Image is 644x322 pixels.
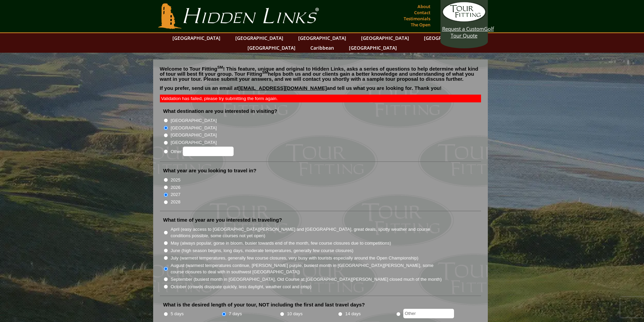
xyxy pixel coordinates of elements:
[171,240,391,247] label: May (always popular, gorse in bloom, busier towards end of the month, few course closures due to ...
[163,301,365,308] label: What is the desired length of your tour, NOT including the first and last travel days?
[171,125,217,131] label: [GEOGRAPHIC_DATA]
[171,226,443,239] label: April (easy access to [GEOGRAPHIC_DATA][PERSON_NAME] and [GEOGRAPHIC_DATA], great deals, spotty w...
[171,199,181,205] label: 2028
[421,33,475,43] a: [GEOGRAPHIC_DATA]
[163,217,282,223] label: What time of year are you interested in traveling?
[402,14,432,23] a: Testimonials
[171,255,419,262] label: July (warmest temperatures, generally few course closures, very busy with tourists especially aro...
[183,147,234,156] input: Other:
[217,65,223,69] sup: SM
[171,147,234,156] label: Other:
[412,8,432,17] a: Contact
[409,20,432,29] a: The Open
[238,85,327,91] a: [EMAIL_ADDRESS][DOMAIN_NAME]
[358,33,412,43] a: [GEOGRAPHIC_DATA]
[171,191,181,198] label: 2027
[171,117,217,124] label: [GEOGRAPHIC_DATA]
[171,262,443,275] label: August (warmest temperatures continue, [PERSON_NAME] purple, busiest month in [GEOGRAPHIC_DATA][P...
[232,33,287,43] a: [GEOGRAPHIC_DATA]
[160,66,481,81] p: Welcome to Tour Fitting ! This feature, unique and original to Hidden Links, asks a series of que...
[416,2,432,11] a: About
[171,276,442,283] label: September (busiest month in [GEOGRAPHIC_DATA], Old Course at [GEOGRAPHIC_DATA][PERSON_NAME] close...
[169,33,224,43] a: [GEOGRAPHIC_DATA]
[171,177,181,183] label: 2025
[171,132,217,139] label: [GEOGRAPHIC_DATA]
[307,43,337,53] a: Caribbean
[442,25,484,32] span: Request a Custom
[403,309,454,318] input: Other
[171,311,184,317] label: 5 days
[171,283,312,290] label: October (crowds dissipate quickly, less daylight, weather cool and crisp)
[295,33,350,43] a: [GEOGRAPHIC_DATA]
[160,85,481,96] p: If you prefer, send us an email at and tell us what you are looking for. Thank you!
[229,311,242,317] label: 7 days
[442,2,486,39] a: Request a CustomGolf Tour Quote
[160,95,481,102] div: Validation has failed, please try submitting the form again.
[171,139,217,146] label: [GEOGRAPHIC_DATA]
[345,311,361,317] label: 14 days
[163,167,257,174] label: What year are you looking to travel in?
[345,43,400,53] a: [GEOGRAPHIC_DATA]
[171,247,354,254] label: June (high season begins, long days, moderate temperatures, generally few course closures)
[171,184,181,191] label: 2026
[262,70,268,74] sup: SM
[163,108,278,115] label: What destination are you interested in visiting?
[244,43,299,53] a: [GEOGRAPHIC_DATA]
[287,311,303,317] label: 10 days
